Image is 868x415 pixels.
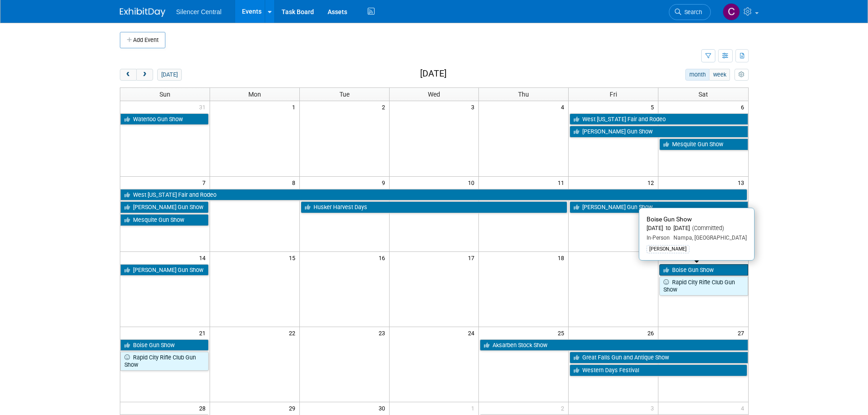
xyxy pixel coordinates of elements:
span: 12 [647,177,658,188]
span: Fri [610,91,617,98]
span: Thu [518,91,529,98]
span: 17 [467,252,478,263]
a: [PERSON_NAME] Gun Show [570,201,748,213]
span: 8 [291,177,299,188]
a: Boise Gun Show [120,339,209,351]
a: Waterloo Gun Show [120,113,209,125]
a: [PERSON_NAME] Gun Show [120,201,209,213]
span: 25 [557,327,568,338]
a: West [US_STATE] Fair and Rodeo [570,113,748,125]
div: [PERSON_NAME] [647,245,689,253]
span: 21 [198,327,210,338]
span: Silencer Central [176,8,222,15]
span: 27 [737,327,748,338]
img: Cade Cox [723,3,740,20]
span: 31 [198,101,210,113]
button: [DATE] [157,69,181,81]
span: Mon [248,91,261,98]
span: Sun [159,91,170,98]
span: 4 [560,101,568,113]
span: 2 [560,402,568,414]
button: week [709,69,730,81]
button: month [685,69,709,81]
span: 29 [288,402,299,414]
span: Wed [428,91,440,98]
a: Rapid City Rifle Club Gun Show [659,277,748,295]
span: 16 [378,252,389,263]
span: 10 [467,177,478,188]
a: Mesquite Gun Show [659,138,748,150]
span: 24 [467,327,478,338]
span: In-Person [647,235,670,241]
a: Search [669,4,711,20]
span: 14 [198,252,210,263]
button: prev [120,69,137,81]
span: 23 [378,327,389,338]
span: 11 [557,177,568,188]
button: myCustomButton [734,69,748,81]
span: 22 [288,327,299,338]
span: (Committed) [690,225,724,231]
span: 15 [288,252,299,263]
a: [PERSON_NAME] Gun Show [120,264,209,276]
span: 18 [557,252,568,263]
span: 5 [650,101,658,113]
span: 7 [201,177,210,188]
span: 13 [737,177,748,188]
span: 6 [740,101,748,113]
a: Great Falls Gun and Antique Show [570,352,748,364]
a: West [US_STATE] Fair and Rodeo [120,189,747,201]
a: Aksarben Stock Show [480,339,748,351]
h2: [DATE] [420,69,447,79]
span: Nampa, [GEOGRAPHIC_DATA] [670,235,747,241]
span: 26 [647,327,658,338]
span: 3 [470,101,478,113]
span: 1 [470,402,478,414]
a: Husker Harvest Days [301,201,568,213]
div: [DATE] to [DATE] [647,225,747,232]
a: Boise Gun Show [659,264,748,276]
button: Add Event [120,32,165,48]
span: Tue [339,91,349,98]
span: 30 [378,402,389,414]
span: 3 [650,402,658,414]
a: Rapid City Rifle Club Gun Show [120,352,209,370]
a: [PERSON_NAME] Gun Show [570,126,748,138]
img: ExhibitDay [120,8,165,17]
span: 9 [381,177,389,188]
span: 1 [291,101,299,113]
a: Western Days Festival [570,364,747,376]
span: Sat [699,91,708,98]
span: 4 [740,402,748,414]
span: 2 [381,101,389,113]
span: Boise Gun Show [647,215,692,223]
button: next [136,69,153,81]
a: Mesquite Gun Show [120,214,209,226]
span: Search [681,9,702,15]
span: 28 [198,402,210,414]
i: Personalize Calendar [739,72,745,78]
